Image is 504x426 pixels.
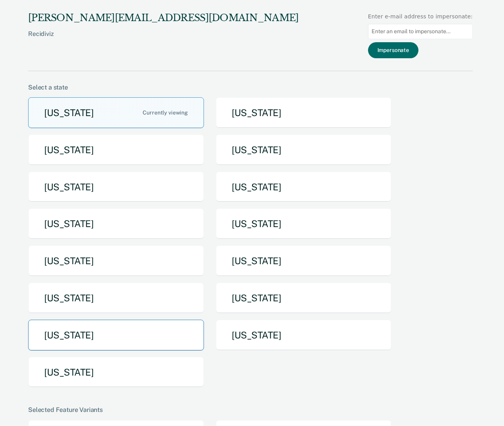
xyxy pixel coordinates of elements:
button: [US_STATE] [28,283,204,313]
button: [US_STATE] [28,320,204,351]
div: Recidiviz [28,30,298,50]
button: [US_STATE] [216,97,391,128]
button: [US_STATE] [28,134,204,165]
button: [US_STATE] [216,208,391,239]
button: [US_STATE] [216,134,391,165]
button: [US_STATE] [216,320,391,351]
button: [US_STATE] [28,172,204,202]
input: Enter an email to impersonate... [368,24,473,39]
button: Impersonate [368,42,418,58]
div: Enter e-mail address to impersonate: [368,13,473,21]
button: [US_STATE] [28,357,204,388]
button: [US_STATE] [28,97,204,128]
button: [US_STATE] [28,245,204,276]
div: Selected Feature Variants [28,406,473,413]
button: [US_STATE] [216,172,391,202]
button: [US_STATE] [216,283,391,313]
div: [PERSON_NAME][EMAIL_ADDRESS][DOMAIN_NAME] [28,13,298,24]
div: Select a state [28,84,473,91]
button: [US_STATE] [28,208,204,239]
button: [US_STATE] [216,245,391,276]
